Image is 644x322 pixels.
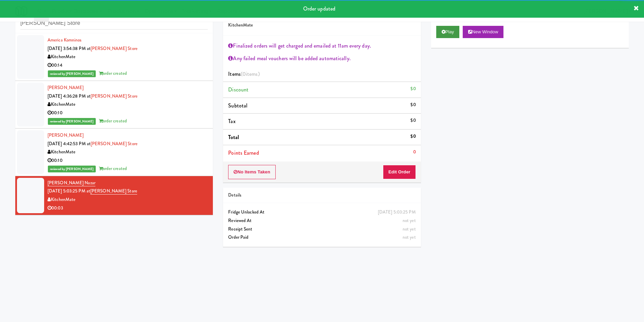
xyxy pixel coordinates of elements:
[48,188,90,194] span: [DATE] 5:03:25 PM at
[91,45,137,52] a: [PERSON_NAME] Store
[15,81,213,129] li: [PERSON_NAME][DATE] 4:36:28 PM at[PERSON_NAME] StoreKitchenMate00:10reviewed by [PERSON_NAME]orde...
[48,140,91,147] span: [DATE] 4:42:53 PM at
[48,118,96,125] span: reviewed by [PERSON_NAME]
[378,208,416,217] div: [DATE] 5:03:25 PM
[48,45,91,52] span: [DATE] 3:54:38 PM at
[48,180,95,186] a: [PERSON_NAME] Nazar
[436,26,460,38] button: Play
[228,217,416,225] div: Reviewed At
[410,116,416,125] div: $0
[99,165,127,172] span: order created
[403,234,416,240] span: not yet
[228,23,416,28] h5: KitchenMate
[48,84,84,91] a: [PERSON_NAME]
[410,85,416,93] div: $0
[91,93,137,99] a: [PERSON_NAME] Store
[303,5,335,13] span: Order updated
[48,109,208,117] div: 00:10
[48,148,208,156] div: KitchenMate
[228,233,416,242] div: Order Paid
[48,53,208,61] div: KitchenMate
[228,133,239,141] span: Total
[20,17,208,30] input: Search vision orders
[48,37,82,43] a: America Komninos
[413,148,416,156] div: 0
[463,26,503,38] button: New Window
[48,132,84,138] a: [PERSON_NAME]
[228,225,416,234] div: Receipt Sent
[48,70,96,77] span: reviewed by [PERSON_NAME]
[410,101,416,109] div: $0
[228,117,235,125] span: Tax
[48,196,208,204] div: KitchenMate
[15,176,213,215] li: [PERSON_NAME] Nazar[DATE] 5:03:25 PM at[PERSON_NAME] StoreKitchenMate00:03
[228,86,249,94] span: Discount
[228,165,276,179] button: No Items Taken
[246,70,258,78] ng-pluralize: items
[91,140,137,147] a: [PERSON_NAME] Store
[241,70,260,78] span: (0 )
[90,188,137,194] a: [PERSON_NAME] Store
[48,100,208,109] div: KitchenMate
[15,33,213,81] li: America Komninos[DATE] 3:54:38 PM at[PERSON_NAME] StoreKitchenMate00:14reviewed by [PERSON_NAME]o...
[228,41,416,51] div: Finalized orders will get charged and emailed at 11am every day.
[228,149,259,157] span: Points Earned
[410,132,416,141] div: $0
[383,165,416,179] button: Edit Order
[48,93,91,99] span: [DATE] 4:36:28 PM at
[48,61,208,70] div: 00:14
[228,53,416,64] div: Any failed meal vouchers will be added automatically.
[228,208,416,217] div: Fridge Unlocked At
[403,217,416,224] span: not yet
[99,118,127,124] span: order created
[15,129,213,176] li: [PERSON_NAME][DATE] 4:42:53 PM at[PERSON_NAME] StoreKitchenMate00:10reviewed by [PERSON_NAME]orde...
[403,226,416,232] span: not yet
[48,166,96,172] span: reviewed by [PERSON_NAME]
[228,102,247,109] span: Subtotal
[228,191,416,200] div: Details
[48,204,208,213] div: 00:03
[228,70,259,78] span: Items
[48,156,208,165] div: 00:10
[99,70,127,77] span: order created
